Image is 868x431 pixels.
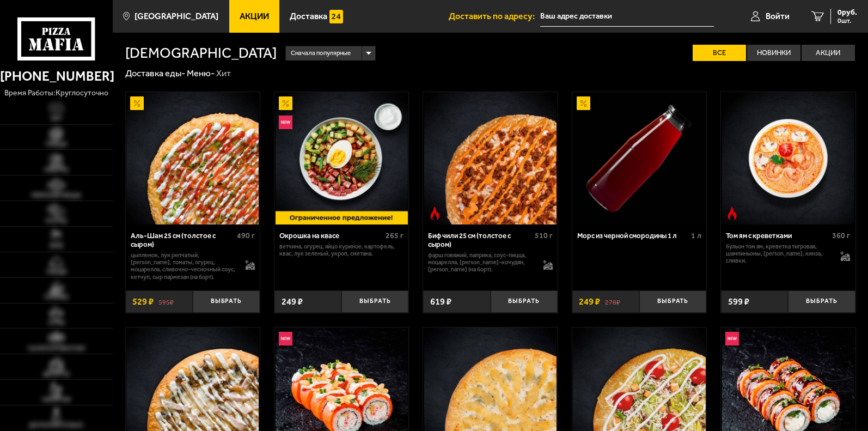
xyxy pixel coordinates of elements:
[428,232,531,249] div: Биф чили 25 см (толстое с сыром)
[726,232,829,240] div: Том ям с креветками
[125,46,277,60] h1: [DEMOGRAPHIC_DATA]
[125,68,185,78] a: Доставка еды-
[725,332,739,345] img: Новинка
[131,252,236,281] p: цыпленок, лук репчатый, [PERSON_NAME], томаты, огурец, моцарелла, сливочно-чесночный соус, кетчуп...
[428,207,442,220] img: Острое блюдо
[838,9,857,16] span: 0 руб.
[126,92,260,224] a: АкционныйАль-Шам 25 см (толстое с сыром)
[424,92,557,224] img: Биф чили 25 см (толстое с сыром)
[491,290,558,313] button: Выбрать
[282,297,303,306] span: 249 ₽
[721,92,855,224] a: Острое блюдоТом ям с креветками
[276,92,408,224] img: Окрошка на квасе
[135,12,218,21] span: [GEOGRAPHIC_DATA]
[722,92,854,224] img: Том ям с креветками
[572,92,706,224] a: АкционныйМорс из черной смородины 1 л
[802,45,855,60] label: Акции
[788,290,855,313] button: Выбрать
[449,12,540,21] span: Доставить по адресу:
[577,96,590,110] img: Акционный
[279,116,292,129] img: Новинка
[187,68,215,78] a: Меню-
[279,332,292,345] img: Новинка
[240,12,269,21] span: Акции
[605,297,620,306] s: 278 ₽
[693,45,746,60] label: Все
[279,243,404,258] p: ветчина, огурец, яйцо куриное, картофель, квас, лук зеленый, укроп, сметана.
[341,290,408,313] button: Выбрать
[535,231,553,240] span: 510 г
[838,17,857,24] span: 0 шт.
[726,243,832,265] p: бульон том ям, креветка тигровая, шампиньоны, [PERSON_NAME], кинза, сливки.
[279,96,292,110] img: Акционный
[639,290,706,313] button: Выбрать
[428,252,534,274] p: фарш говяжий, паприка, соус-пицца, моцарелла, [PERSON_NAME]-кочудян, [PERSON_NAME] (на борт).
[423,92,557,224] a: Острое блюдоБиф чили 25 см (толстое с сыром)
[279,232,383,240] div: Окрошка на квасе
[130,96,144,110] img: Акционный
[131,232,234,249] div: Аль-Шам 25 см (толстое с сыром)
[728,297,749,306] span: 599 ₽
[747,45,800,60] label: Новинки
[329,10,343,23] img: 15daf4d41897b9f0e9f617042186c801.svg
[216,68,231,80] div: Хит
[237,231,255,240] span: 490 г
[540,7,714,27] input: Ваш адрес доставки
[577,232,688,240] div: Морс из черной смородины 1 л
[386,231,404,240] span: 265 г
[725,207,739,220] img: Острое блюдо
[158,297,174,306] s: 595 ₽
[291,45,351,62] span: Сначала популярные
[132,297,154,306] span: 529 ₽
[193,290,260,313] button: Выбрать
[573,92,705,224] img: Морс из черной смородины 1 л
[274,92,408,224] a: АкционныйНовинкаОкрошка на квасе
[691,231,701,240] span: 1 л
[290,12,327,21] span: Доставка
[126,92,259,224] img: Аль-Шам 25 см (толстое с сыром)
[430,297,451,306] span: 619 ₽
[832,231,850,240] span: 360 г
[579,297,600,306] span: 249 ₽
[766,12,790,21] span: Войти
